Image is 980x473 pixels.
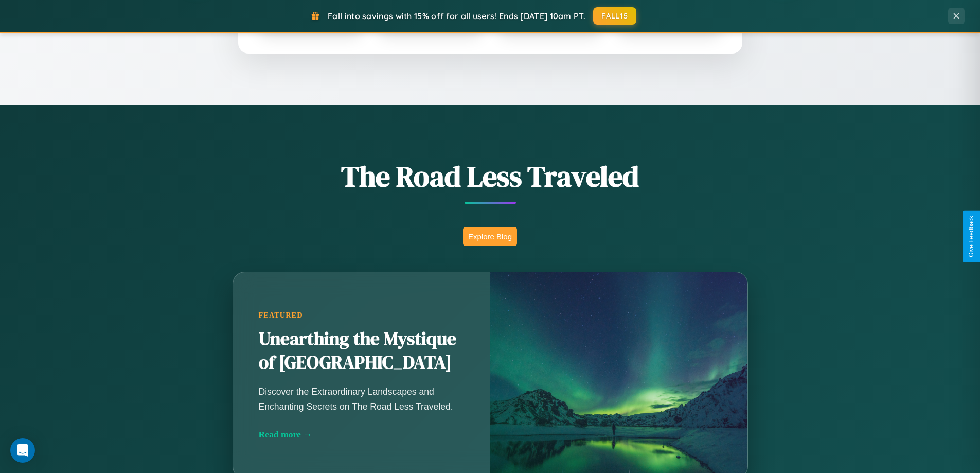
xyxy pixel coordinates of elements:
button: FALL15 [593,7,636,25]
span: Fall into savings with 15% off for all users! Ends [DATE] 10am PT. [328,11,585,21]
div: Open Intercom Messenger [10,438,35,463]
p: Discover the Extraordinary Landscapes and Enchanting Secrets on The Road Less Traveled. [259,384,465,413]
h2: Unearthing the Mystique of [GEOGRAPHIC_DATA] [259,327,465,375]
div: Read more → [259,429,465,440]
h1: The Road Less Traveled [182,156,799,196]
div: Give Feedback [968,216,975,257]
button: Explore Blog [463,227,517,246]
div: Featured [259,311,465,320]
